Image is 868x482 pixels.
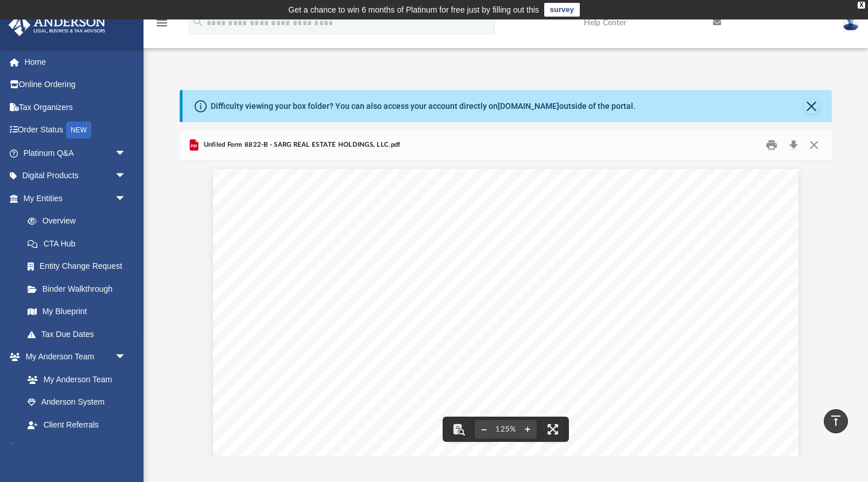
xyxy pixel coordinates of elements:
a: My Anderson Team [16,368,132,391]
a: [DOMAIN_NAME] [498,101,559,111]
i: search [192,15,204,28]
div: File preview [180,160,832,456]
span: arrow_drop_down [115,142,138,165]
button: Zoom in [518,417,537,442]
div: Preview [180,130,832,456]
a: Digital Productsarrow_drop_down [8,164,144,187]
span: arrow_drop_down [115,187,138,210]
a: My Documentsarrow_drop_down [8,436,138,459]
a: My Blueprint [16,300,138,323]
a: Binder Walkthrough [16,277,144,300]
a: Platinum Q&Aarrow_drop_down [8,142,144,164]
span: arrow_drop_down [115,346,138,369]
a: Order StatusNEW [8,119,144,142]
img: Anderson Advisors Platinum Portal [5,14,109,36]
span: arrow_drop_down [115,436,138,460]
span: Unfiled Form 8822-B - SARG REAL ESTATE HOLDINGS, LLC.pdf [201,140,400,150]
div: close [858,2,865,9]
div: Get a chance to win 6 months of Platinum for free just by filling out this [288,3,539,17]
a: CTA Hub [16,232,144,255]
a: Tax Due Dates [16,323,144,346]
a: survey [544,3,580,17]
i: vertical_align_top [829,414,843,428]
a: My Entitiesarrow_drop_down [8,187,144,210]
button: Close [804,98,820,114]
span: arrow_drop_down [115,164,138,188]
button: Zoom out [475,417,493,442]
a: Overview [16,210,144,233]
button: Toggle findbar [446,417,471,442]
i: menu [155,16,169,30]
a: Anderson System [16,391,138,414]
a: Client Referrals [16,413,138,436]
img: User Pic [842,14,859,31]
button: Close [804,136,824,154]
a: My Anderson Teamarrow_drop_down [8,346,138,369]
div: Current zoom level [493,426,518,433]
a: Home [8,50,144,73]
div: NEW [66,122,91,139]
a: Online Ordering [8,73,144,96]
a: vertical_align_top [824,409,848,433]
div: Difficulty viewing your box folder? You can also access your account directly on outside of the p... [211,100,635,112]
a: Entity Change Request [16,255,144,278]
button: Enter fullscreen [540,417,565,442]
button: Download [783,136,804,154]
a: Tax Organizers [8,96,144,119]
div: Document Viewer [180,160,832,456]
a: menu [155,22,169,30]
button: Print [761,136,784,154]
